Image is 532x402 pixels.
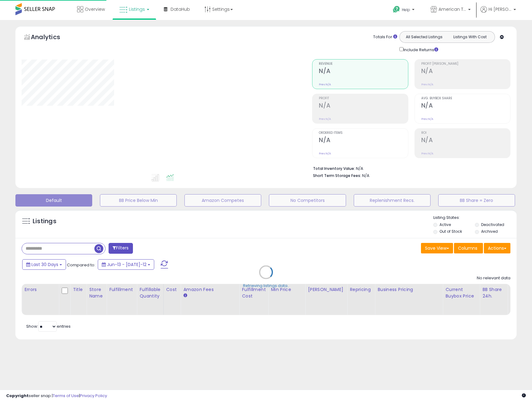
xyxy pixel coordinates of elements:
button: Amazon Competes [184,194,261,207]
span: DataHub [171,6,190,12]
h2: N/A [319,68,408,76]
span: N/A [362,173,369,178]
i: Get Help [393,6,400,13]
small: Prev: N/A [319,83,331,86]
span: Revenue [319,62,408,66]
span: American Telecom Headquarters [439,6,466,12]
h2: N/A [421,102,510,110]
span: Profit [319,97,408,100]
span: Avg. Buybox Share [421,97,510,100]
button: Listings With Cost [447,33,493,41]
button: BB Price Below Min [100,194,177,207]
span: Overview [85,6,105,12]
b: Short Term Storage Fees: [313,173,361,178]
li: N/A [313,164,506,172]
small: Prev: N/A [319,117,331,121]
div: Include Returns [395,46,446,53]
h2: N/A [421,68,510,76]
button: No Competitors [269,194,346,207]
span: Help [402,7,410,12]
h2: N/A [319,137,408,145]
h2: N/A [319,102,408,110]
h5: Analytics [31,33,72,43]
span: Listings [129,6,145,12]
b: Total Inventory Value: [313,166,355,171]
div: Retrieving listings data.. [243,283,289,289]
span: ROI [421,131,510,135]
small: Prev: N/A [421,83,433,86]
button: BB Share = Zero [438,194,515,207]
span: Profit [PERSON_NAME] [421,62,510,66]
small: Prev: N/A [421,117,433,121]
button: Replenishment Recs. [354,194,431,207]
span: Ordered Items [319,131,408,135]
button: Default [15,194,92,207]
span: Hi [PERSON_NAME] [489,6,512,12]
button: All Selected Listings [401,33,447,41]
a: Hi [PERSON_NAME] [480,6,516,20]
small: Prev: N/A [319,152,331,155]
a: Help [388,1,421,20]
small: Prev: N/A [421,152,433,155]
div: Totals For [373,34,397,40]
h2: N/A [421,137,510,145]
